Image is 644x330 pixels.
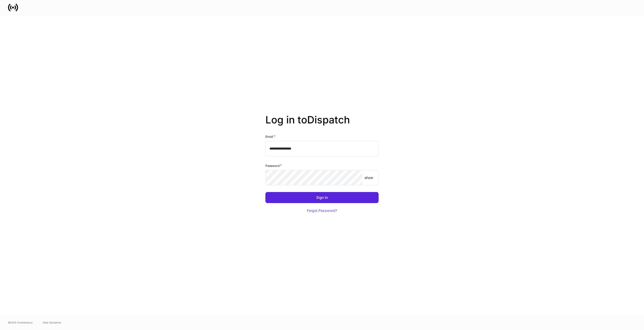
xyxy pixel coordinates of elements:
[265,114,379,134] h2: Log in to Dispatch
[265,134,275,139] h6: Email
[301,205,343,216] button: Forgot Password?
[307,209,337,212] div: Forgot Password?
[365,175,373,180] p: show
[8,320,33,324] span: © 2025 OneAdvisory
[265,163,282,168] h6: Password
[265,192,379,203] button: Sign In
[316,196,328,199] div: Sign In
[43,320,61,324] a: Data Disclaimer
